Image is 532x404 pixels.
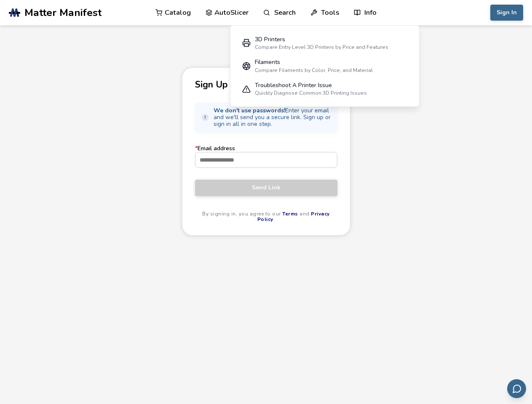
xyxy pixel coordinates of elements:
div: Quickly Diagnose Common 3D Printing Issues [255,90,367,96]
a: Terms [282,210,298,217]
p: By signing in, you agree to our and . [195,211,337,223]
span: Matter Manifest [24,7,102,19]
strong: We don't use passwords! [214,106,285,114]
p: Sign Up or Sign In [195,80,337,89]
button: Send feedback via email [507,379,526,398]
button: Sign In [490,5,523,21]
a: FilamentsCompare Filaments by Color, Price, and Material [236,55,413,78]
button: Send Link [195,180,337,196]
div: Filaments [255,59,373,66]
div: Troubleshoot A Printer Issue [255,82,367,89]
a: Privacy Policy [257,210,330,223]
a: Troubleshoot A Printer IssueQuickly Diagnose Common 3D Printing Issues [236,77,413,101]
div: 3D Printers [255,36,388,43]
input: *Email address [195,152,337,167]
label: Email address [195,145,337,168]
span: Send Link [201,184,331,191]
div: Compare Filaments by Color, Price, and Material [255,67,373,73]
div: Compare Entry Level 3D Printers by Price and Features [255,44,388,50]
a: 3D PrintersCompare Entry Level 3D Printers by Price and Features [236,32,413,55]
span: Enter your email and we'll send you a secure link. Sign up or sign in all in one step. [214,107,331,128]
